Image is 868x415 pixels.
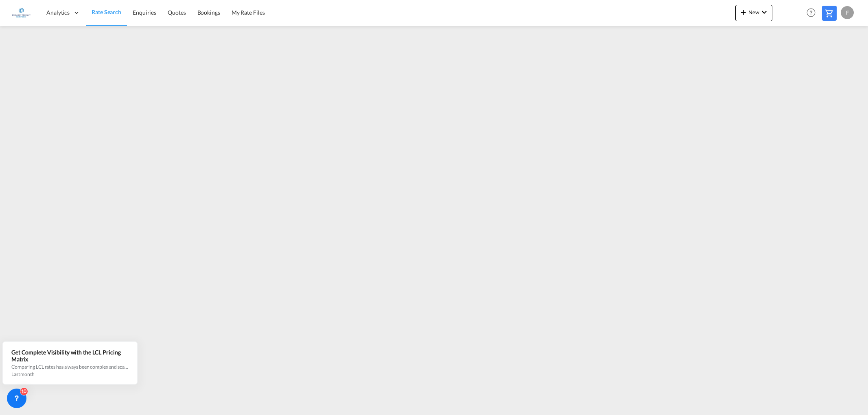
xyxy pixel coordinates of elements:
[841,6,854,19] div: F
[739,7,748,17] md-icon: icon-plus 400-fg
[197,9,220,16] span: Bookings
[92,9,121,15] span: Rate Search
[46,9,70,17] span: Analytics
[133,9,156,16] span: Enquiries
[804,6,818,20] span: Help
[735,5,772,21] button: icon-plus 400-fgNewicon-chevron-down
[759,7,769,17] md-icon: icon-chevron-down
[739,9,769,15] span: New
[168,9,186,16] span: Quotes
[232,9,265,16] span: My Rate Files
[804,6,822,20] div: Help
[12,4,31,22] img: e1326340b7c511ef854e8d6a806141ad.jpg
